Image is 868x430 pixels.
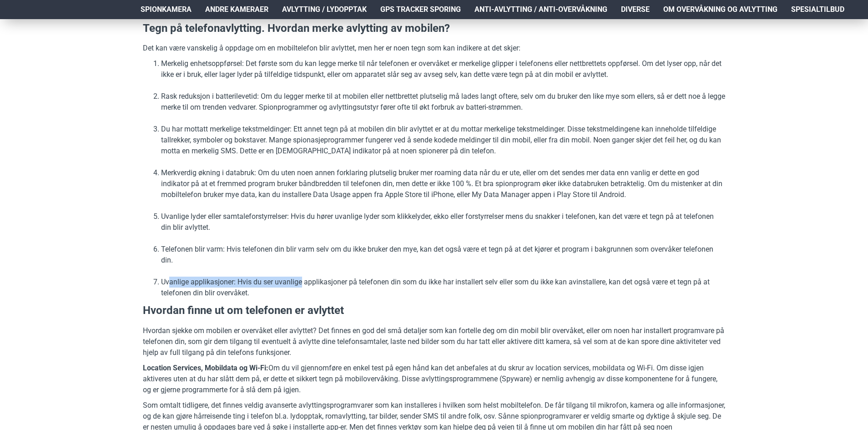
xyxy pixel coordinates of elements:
[161,124,725,157] li: Du har mottatt merkelige tekstmeldinger: Ett annet tegn på at mobilen din blir avlyttet er at du ...
[205,4,268,15] span: Andre kameraer
[143,364,268,372] strong: Location Services, Mobildata og Wi-Fi:
[474,4,607,15] span: Anti-avlytting / Anti-overvåkning
[380,4,461,15] span: GPS Tracker Sporing
[161,167,725,200] li: Merkverdig økning i databruk: Om du uten noen annen forklaring plutselig bruker mer roaming data ...
[143,43,725,54] p: Det kan være vanskelig å oppdage om en mobiltelefon blir avlyttet, men her er noen tegn som kan i...
[143,303,725,319] h3: Hvordan finne ut om telefonen er avlyttet
[141,4,192,15] span: Spionkamera
[143,363,725,395] p: Om du vil gjennomføre en enkel test på egen hånd kan det anbefales at du skrur av location servic...
[621,4,650,15] span: Diverse
[791,4,844,15] span: Spesialtilbud
[161,58,725,80] li: Merkelig enhetsoppførsel: Det første som du kan legge merke til når telefonen er overvåket er mer...
[161,211,725,233] li: Uvanlige lyder eller samtaleforstyrrelser: Hvis du hører uvanlige lyder som klikkelyder, ekko ell...
[161,277,725,298] li: Uvanlige applikasjoner: Hvis du ser uvanlige applikasjoner på telefonen din som du ikke har insta...
[663,4,777,15] span: Om overvåkning og avlytting
[143,21,725,36] h3: Tegn på telefonavlytting. Hvordan merke avlytting av mobilen?
[161,91,725,113] li: Rask reduksjon i batterilevetid: Om du legger merke til at mobilen eller nettbrettet plutselig må...
[161,244,725,266] li: Telefonen blir varm: Hvis telefonen din blir varm selv om du ikke bruker den mye, kan det også væ...
[282,4,367,15] span: Avlytting / Lydopptak
[143,325,725,358] p: Hvordan sjekke om mobilen er overvåket eller avlyttet? Det finnes en god del små detaljer som kan...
